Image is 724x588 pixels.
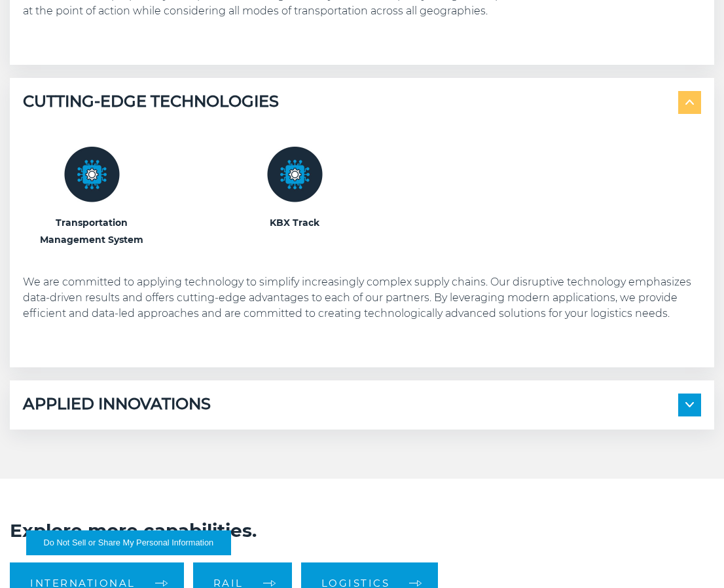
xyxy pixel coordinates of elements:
[213,578,244,588] span: Rail
[685,402,694,407] img: arrow
[321,578,390,588] span: Logistics
[30,578,136,588] span: International
[23,214,160,248] h3: Transportation Management System
[23,394,211,416] h5: APPLIED INNOVATIONS
[26,530,231,555] button: Do Not Sell or Share My Personal Information
[23,91,279,114] h5: CUTTING-EDGE TECHNOLOGIES
[23,274,701,322] p: We are committed to applying technology to simplify increasingly complex supply chains. Our disru...
[685,100,694,105] img: arrow
[226,214,363,231] h3: KBX Track
[10,518,714,543] h2: Explore more capabilities.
